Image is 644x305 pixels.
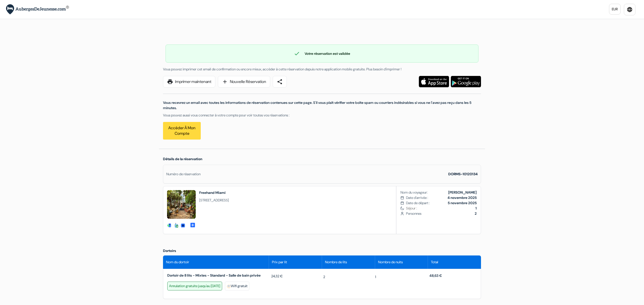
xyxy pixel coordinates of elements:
p: Vous pouvez aussi vous connecter à votre compte pour voir toutes vos réservations : [163,113,481,118]
span: Date d'arrivée : [406,195,428,200]
h2: Freehand Miami [199,190,229,195]
span: add [222,79,228,85]
span: Prix par lit [272,259,287,265]
span: 2 [323,274,325,280]
span: share [277,79,283,85]
b: 1 [475,206,477,210]
span: 48,63 € [429,273,442,278]
span: check [294,51,300,57]
span: Dortoirs [163,248,176,253]
div: Wifi gratuit [225,282,249,290]
span: Nom du voyageur: [400,190,428,195]
span: Total [431,259,438,265]
a: Accéder à mon compte [163,122,201,140]
i: language [627,7,633,13]
span: Vous pouvez imprimer cet email de confirmation ou encore mieux, accéder à cette réservation depui... [163,67,401,71]
p: Vous recevrez un email avec toutes les informations de réservation contenues sur cette page. S'il... [163,100,481,111]
img: courtyard_20084_15202766332703.jpg [167,190,196,219]
span: 24,32 € [271,274,283,279]
div: Annulation gratuite jusqu'au [DATE] [167,282,222,290]
span: [STREET_ADDRESS] [199,198,229,203]
span: add_box [190,222,196,227]
a: EUR [609,4,621,15]
a: language [624,4,635,15]
span: Dortoir de 8 lits - Mixtes - Standard - Salle de bain privée [167,273,269,278]
span: Personnes [406,211,477,216]
span: 1 [375,274,376,280]
span: Nombre de nuits [378,259,403,265]
img: Téléchargez l'application gratuite [451,76,481,87]
span: Nom du dortoir [166,259,189,265]
strong: DORMS-10120134 [448,172,478,176]
a: share [273,76,287,88]
div: Numéro de réservation [166,171,200,177]
div: Votre réservation est validée [166,51,478,57]
span: Date de départ : [406,200,430,206]
span: print [167,79,173,85]
a: printImprimer maintenant [163,76,215,88]
a: add_box [190,222,196,227]
img: Téléchargez l'application gratuite [419,76,449,87]
a: addNouvelle Réservation [218,76,270,88]
span: Nombre de lits [325,259,347,265]
b: 5 novembre 2025 [448,201,477,205]
img: AubergesDeJeunesse.com [6,4,69,15]
span: Détails de la réservation [163,157,202,161]
img: freeWifi.svg [227,284,231,288]
b: [PERSON_NAME] [448,190,477,195]
span: Séjour : [406,206,477,211]
b: 2 [475,211,477,216]
b: 4 novembre 2025 [448,195,477,200]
